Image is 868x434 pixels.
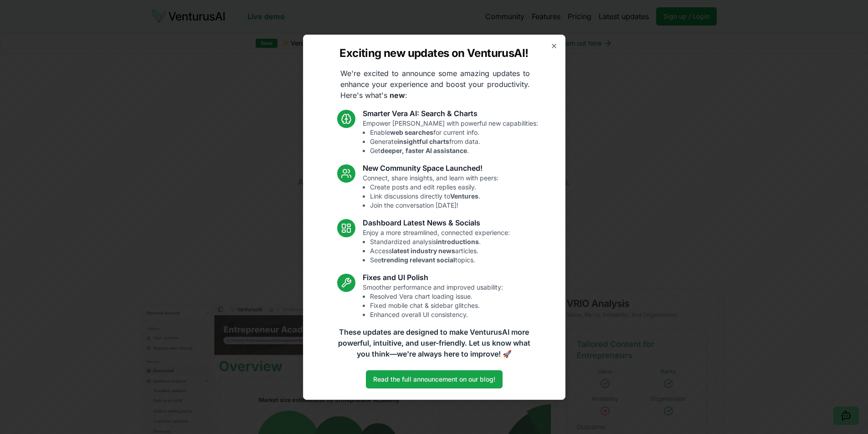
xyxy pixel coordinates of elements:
p: Smoother performance and improved usability: [363,283,503,319]
li: Generate from data. [370,137,538,146]
strong: latest industry news [392,247,455,255]
p: Connect, share insights, and learn with peers: [363,174,498,210]
strong: insightful charts [397,138,449,145]
a: Read the full announcement on our blog! [366,370,503,388]
li: Create posts and edit replies easily. [370,183,498,192]
li: Get . [370,146,538,155]
strong: trending relevant social [381,256,455,264]
h3: Dashboard Latest News & Socials [363,217,510,228]
li: Resolved Vera chart loading issue. [370,292,503,301]
strong: Ventures [450,192,478,200]
strong: web searches [390,128,433,136]
li: Fixed mobile chat & sidebar glitches. [370,301,503,310]
p: Enjoy a more streamlined, connected experience: [363,228,510,265]
p: These updates are designed to make VenturusAI more powerful, intuitive, and user-friendly. Let us... [332,327,536,359]
h3: Fixes and UI Polish [363,272,503,283]
h3: Smarter Vera AI: Search & Charts [363,108,538,119]
p: Empower [PERSON_NAME] with powerful new capabilities: [363,119,538,155]
li: Enhanced overall UI consistency. [370,310,503,319]
strong: introductions [436,238,479,245]
h3: New Community Space Launched! [363,163,498,174]
li: Join the conversation [DATE]! [370,201,498,210]
strong: deeper, faster AI assistance [380,147,467,154]
p: We're excited to announce some amazing updates to enhance your experience and boost your producti... [333,68,537,101]
li: See topics. [370,255,510,265]
li: Standardized analysis . [370,237,510,246]
li: Enable for current info. [370,128,538,137]
h2: Exciting new updates on VenturusAI! [339,46,528,61]
li: Access articles. [370,246,510,255]
strong: new [390,91,405,100]
li: Link discussions directly to . [370,192,498,201]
